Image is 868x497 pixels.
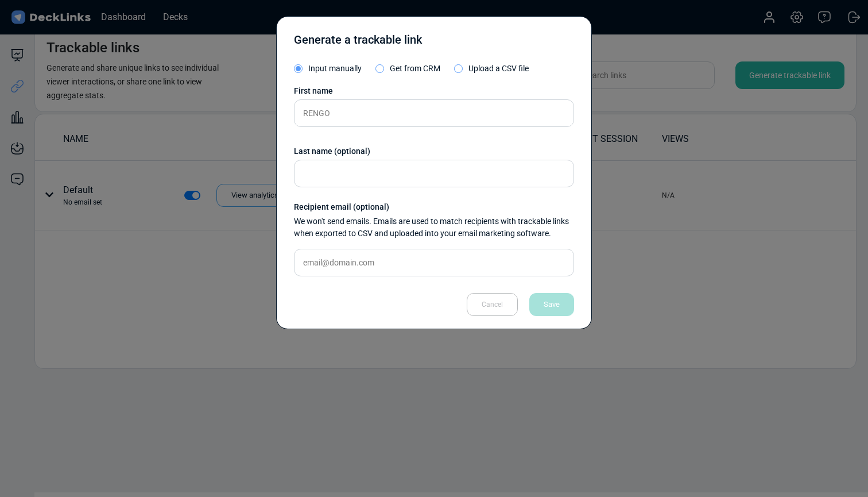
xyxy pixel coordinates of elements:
div: Recipient email (optional) [294,201,574,213]
input: email@domain.com [294,249,574,276]
span: Upload a CSV file [468,64,529,73]
span: Get from CRM [390,64,440,73]
div: We won't send emails. Emails are used to match recipients with trackable links when exported to C... [294,215,574,240]
span: Input manually [308,64,362,73]
div: Generate a trackable link [294,31,422,54]
div: First name [294,85,574,97]
div: Last name (optional) [294,145,574,157]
